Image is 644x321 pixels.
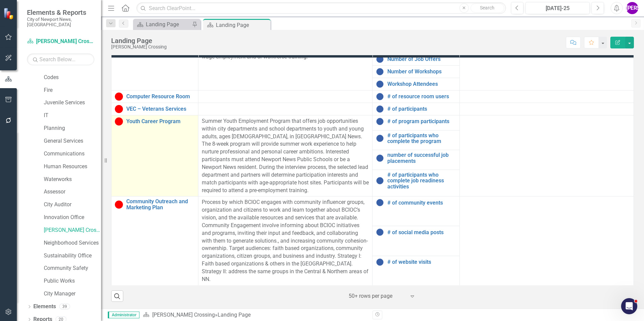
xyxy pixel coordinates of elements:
a: Juvenile Services [44,99,101,107]
a: IT [44,112,101,119]
span: Elements & Reports [27,8,94,16]
input: Search Below... [27,53,94,65]
img: No Information [376,154,384,162]
td: Double-Click to Edit Right Click for Context Menu [111,28,198,90]
a: Youth Career Program [126,118,195,124]
img: No Information [376,55,384,63]
a: Landing Page [135,20,190,29]
input: Search ClearPoint... [136,2,506,14]
a: Communications [44,150,101,158]
td: Double-Click to Edit [198,115,373,196]
a: Sustainability Office [44,252,101,260]
a: Waterworks [44,176,101,183]
a: # of community events [387,200,456,206]
td: Double-Click to Edit [459,90,634,103]
p: Summer Youth Employment Program that offers job opportunities within city departments and school ... [202,117,369,194]
img: No Information [376,228,384,236]
td: Double-Click to Edit Right Click for Context Menu [373,78,459,90]
a: VEC – Veterans Services [126,106,195,112]
img: No Information [376,258,384,266]
div: [PERSON_NAME] Crossing [111,44,167,49]
a: Assessor [44,188,101,196]
div: [DATE]-25 [528,4,587,12]
td: Double-Click to Edit Right Click for Context Menu [373,150,459,170]
a: # of website visits [387,259,456,265]
td: Double-Click to Edit Right Click for Context Menu [373,226,459,256]
a: [PERSON_NAME] Crossing [152,312,215,318]
td: Double-Click to Edit Right Click for Context Menu [373,256,459,285]
td: Double-Click to Edit [198,90,373,103]
a: Innovation Office [44,214,101,221]
a: City Auditor [44,201,101,209]
td: Double-Click to Edit [459,197,634,285]
td: Double-Click to Edit Right Click for Context Menu [373,65,459,78]
td: Double-Click to Edit [198,28,373,90]
img: No Information [376,93,384,101]
img: Below Target [115,117,123,126]
td: Double-Click to Edit Right Click for Context Menu [373,90,459,103]
a: # of participants who complete job readiness activities [387,172,456,190]
a: [PERSON_NAME] Crossing [27,38,94,45]
img: Below Target [115,93,123,101]
td: Double-Click to Edit [459,28,634,90]
img: No Information [376,134,384,142]
div: Landing Page [111,37,167,44]
a: Community Safety [44,264,101,272]
td: Double-Click to Edit Right Click for Context Menu [111,90,198,103]
div: » [143,311,367,319]
span: Search [480,5,494,10]
iframe: Intercom live chat [621,298,637,314]
div: 39 [59,304,70,310]
a: Number of Workshops [387,69,456,75]
a: Neighborhood Services [44,239,101,247]
div: Landing Page [216,21,269,29]
div: Landing Page [146,20,190,29]
img: No Information [376,177,384,185]
a: Fire [44,86,101,94]
td: Double-Click to Edit [198,103,373,115]
a: number of successful job placements [387,152,456,164]
small: City of Newport News, [GEOGRAPHIC_DATA] [27,16,94,28]
a: General Services [44,137,101,145]
img: No Information [376,68,384,76]
span: Administrator [108,312,139,318]
a: Codes [44,74,101,81]
img: No Information [376,199,384,207]
a: Number of Job Offers [387,56,456,62]
td: Double-Click to Edit Right Click for Context Menu [373,53,459,65]
a: # of program participants [387,118,456,124]
a: Elements [33,303,56,311]
img: No Information [376,80,384,88]
td: Double-Click to Edit Right Click for Context Menu [373,130,459,150]
a: Community Outreach and Marketing Plan [126,199,195,210]
a: City Manager [44,290,101,298]
img: No Information [376,105,384,113]
td: Double-Click to Edit Right Click for Context Menu [111,103,198,115]
td: Double-Click to Edit Right Click for Context Menu [373,103,459,115]
img: No Information [376,117,384,126]
a: Computer Resource Room [126,94,195,100]
button: Search [471,3,504,13]
td: Double-Click to Edit Right Click for Context Menu [373,170,459,197]
td: Double-Click to Edit Right Click for Context Menu [373,197,459,226]
button: [DATE]-25 [525,2,590,14]
td: Double-Click to Edit Right Click for Context Menu [111,115,198,196]
div: Landing Page [218,312,251,318]
td: Double-Click to Edit [198,197,373,285]
td: Double-Click to Edit Right Click for Context Menu [373,115,459,130]
button: [PERSON_NAME] [626,2,638,14]
a: Planning [44,124,101,132]
img: ClearPoint Strategy [3,8,15,20]
a: Public Works [44,277,101,285]
a: # of participants who complete the program [387,133,456,144]
a: # of participants [387,106,456,112]
a: Workshop Attendees [387,81,456,87]
a: Human Resources [44,163,101,171]
a: # of resource room users [387,94,456,100]
img: Below Target [115,105,123,113]
td: Double-Click to Edit Right Click for Context Menu [111,197,198,285]
a: # of social media posts [387,229,456,236]
td: Double-Click to Edit [459,103,634,115]
p: Process by which BCIOC engages with community influencer groups, organization and citizens to wor... [202,199,369,283]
